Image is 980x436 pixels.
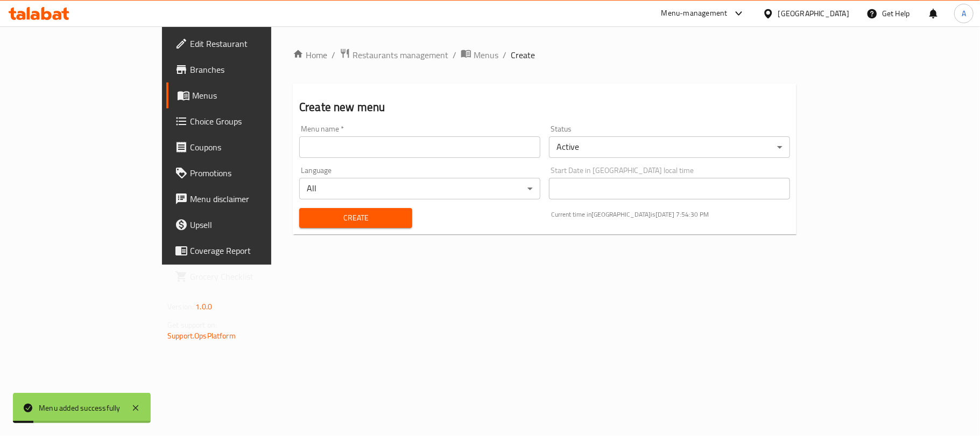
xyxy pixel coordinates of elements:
li: / [503,49,506,61]
span: Create [308,211,404,225]
li: / [453,49,456,61]
h2: Create new menu [299,99,790,115]
span: Choice Groups [190,115,317,128]
div: Menu added successfully [39,402,121,414]
div: Active [549,136,790,158]
span: Promotions [190,167,317,179]
span: Menus [474,49,498,61]
a: Grocery Checklist [166,264,326,289]
span: Version: [167,300,194,314]
span: Restaurants management [352,49,448,61]
span: Grocery Checklist [190,270,317,283]
a: Promotions [166,160,326,186]
nav: breadcrumb [293,48,796,62]
a: Menus [461,48,498,62]
a: Coverage Report [166,238,326,264]
span: Get support on: [167,318,217,332]
button: Create [299,208,412,228]
li: / [332,49,335,61]
a: Support.OpsPlatform [167,329,236,343]
span: Coupons [190,141,317,154]
div: All [299,178,540,199]
span: Branches [190,63,317,76]
a: Branches [166,57,326,82]
a: Coupons [166,134,326,160]
a: Upsell [166,212,326,238]
a: Choice Groups [166,108,326,134]
div: [GEOGRAPHIC_DATA] [778,8,849,19]
span: Menus [192,89,317,102]
a: Menus [166,82,326,108]
a: Restaurants management [340,48,448,62]
a: Edit Restaurant [166,31,326,57]
span: 1.0.0 [195,300,212,314]
p: Current time in [GEOGRAPHIC_DATA] is [DATE] 7:54:30 PM [551,210,790,219]
span: Edit Restaurant [190,37,317,50]
span: Menu disclaimer [190,192,317,205]
span: Upsell [190,218,317,231]
div: Menu-management [661,7,728,20]
span: A [962,8,966,19]
span: Create [511,49,535,61]
span: Coverage Report [190,244,317,257]
a: Menu disclaimer [166,186,326,212]
input: Please enter Menu name [299,136,540,158]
